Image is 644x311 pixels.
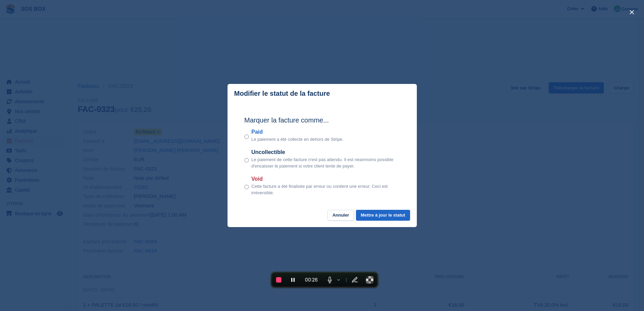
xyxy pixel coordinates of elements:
[328,210,354,221] button: Annuler
[234,90,330,97] p: Modifier le statut de la facture
[252,175,400,183] label: Void
[252,156,400,170] p: Le paiement de cette facture n'est pas attendu. Il est néanmoins possible d'encaisser le paiement...
[244,115,400,125] h2: Marquer la facture comme...
[252,148,400,156] label: Uncollectible
[626,7,637,18] button: close
[252,183,400,196] p: Cette facture a été finalisée par erreur ou contient une erreur. Ceci est irréversible.
[356,210,410,221] button: Mettre à jour le statut
[252,136,343,143] p: Le paiement a été collecté en dehors de Stripe.
[252,128,343,136] label: Paid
